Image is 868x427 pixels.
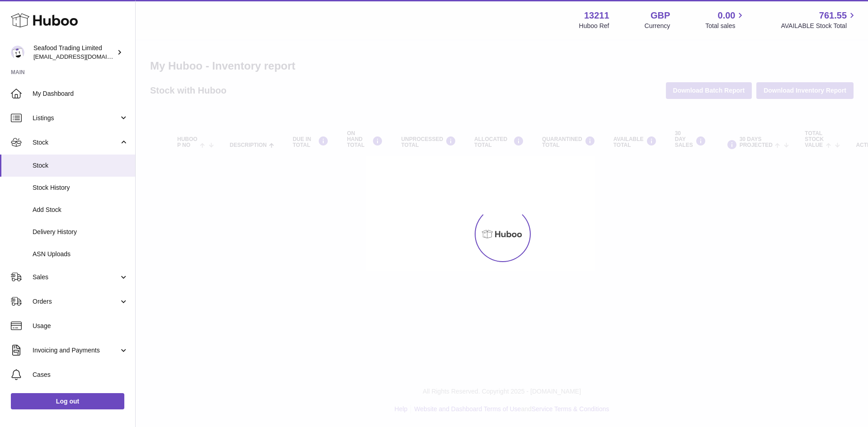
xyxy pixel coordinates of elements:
strong: 13211 [584,9,609,22]
span: Cases [33,371,128,379]
a: Log out [11,393,124,409]
span: Stock [33,138,119,147]
a: 0.00 Total sales [705,9,745,30]
a: 761.55 AVAILABLE Stock Total [781,9,857,30]
strong: GBP [651,9,670,22]
span: Stock [33,161,128,170]
span: 761.55 [819,9,847,22]
span: Orders [33,297,119,306]
span: My Dashboard [33,89,128,98]
span: AVAILABLE Stock Total [781,22,857,30]
span: Add Stock [33,206,128,214]
span: Sales [33,273,119,282]
span: [EMAIL_ADDRESS][DOMAIN_NAME] [33,53,133,60]
div: Huboo Ref [579,22,609,30]
span: Invoicing and Payments [33,346,119,355]
span: Total sales [705,22,745,30]
span: Usage [33,322,128,330]
span: Delivery History [33,228,128,236]
div: Currency [645,22,670,30]
img: online@rickstein.com [11,46,24,59]
div: Seafood Trading Limited [33,44,115,61]
span: 0.00 [718,9,736,22]
span: Listings [33,114,119,122]
span: Stock History [33,183,128,192]
span: ASN Uploads [33,250,128,258]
